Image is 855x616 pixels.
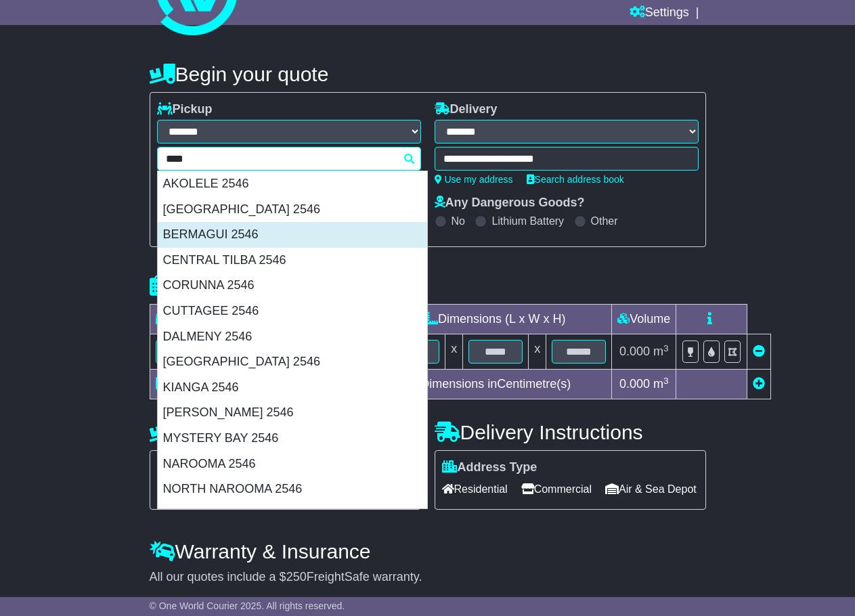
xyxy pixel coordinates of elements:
span: 0.000 [619,377,650,391]
h4: Warranty & Insurance [150,540,706,563]
div: NAROOMA 2546 [158,452,427,477]
h4: Begin your quote [150,63,706,85]
td: x [445,334,463,370]
h4: Pickup Instructions [150,421,421,443]
td: Type [150,305,263,334]
span: m [653,345,669,358]
label: Address Type [442,460,538,475]
div: BERMAGUI 2546 [158,222,427,248]
td: Dimensions in Centimetre(s) [380,370,612,399]
span: 250 [286,570,307,584]
a: Search address book [527,174,624,185]
label: Lithium Battery [491,215,564,227]
label: Pickup [157,102,213,117]
td: Total [150,370,263,399]
typeahead: Please provide city [157,147,421,171]
a: Settings [630,2,689,25]
sup: 3 [663,376,669,386]
label: Other [591,215,618,227]
label: No [452,215,465,227]
h4: Package details | [150,275,320,297]
div: CENTRAL TILBA 2546 [158,248,427,273]
td: Dimensions (L x W x H) [380,305,612,334]
label: Delivery [435,102,498,117]
div: CORUNNA 2546 [158,273,427,299]
span: Residential [442,479,508,500]
div: CUTTAGEE 2546 [158,299,427,324]
div: [GEOGRAPHIC_DATA] 2546 [158,349,427,375]
div: DALMENY 2546 [158,324,427,350]
a: Use my address [435,174,513,185]
sup: 3 [663,343,669,353]
span: © One World Courier 2025. All rights reserved. [150,600,345,611]
div: [GEOGRAPHIC_DATA] 2546 [158,197,427,223]
div: MYSTERY BAY 2546 [158,426,427,452]
td: Volume [612,305,676,334]
div: [PERSON_NAME] 2546 [158,400,427,426]
span: Air & Sea Depot [605,479,697,500]
h4: Delivery Instructions [435,421,706,443]
span: m [653,377,669,391]
div: All our quotes include a $ FreightSafe warranty. [150,570,706,585]
a: Remove this item [753,345,765,358]
a: Add new item [753,377,765,391]
td: x [529,334,546,370]
span: 0.000 [619,345,650,358]
label: Any Dangerous Goods? [435,196,585,211]
div: TILBA TILBA 2546 [158,502,427,528]
div: NORTH NAROOMA 2546 [158,477,427,502]
span: Commercial [521,479,592,500]
div: KIANGA 2546 [158,375,427,401]
div: AKOLELE 2546 [158,171,427,197]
